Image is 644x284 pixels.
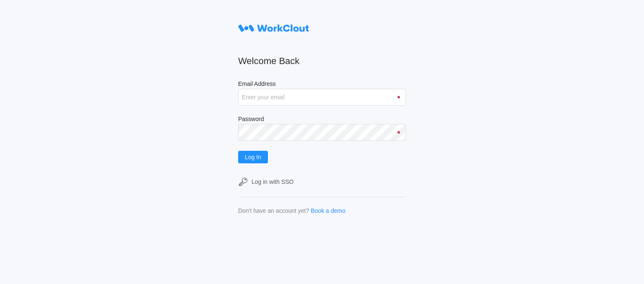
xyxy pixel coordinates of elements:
[238,207,309,214] div: Don't have an account yet?
[238,177,406,187] a: Log in with SSO
[252,178,293,185] div: Log in with SSO
[245,154,261,160] span: Log In
[238,80,406,89] label: Email Address
[238,116,406,124] label: Password
[238,89,406,106] input: Enter your email
[311,207,345,214] a: Book a demo
[238,55,406,67] h2: Welcome Back
[238,151,268,163] button: Log In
